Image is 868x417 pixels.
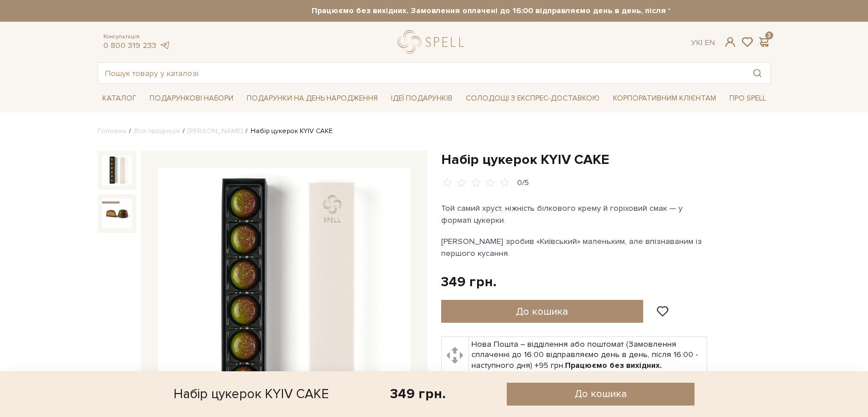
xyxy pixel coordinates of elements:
a: En [705,38,715,47]
span: Про Spell [725,90,770,107]
span: Подарункові набори [145,90,238,107]
span: До кошика [516,305,568,318]
span: | [701,38,703,47]
div: Ук [691,38,715,48]
input: Пошук товару у каталозі [98,63,744,83]
a: Солодощі з експрес-доставкою [461,89,604,108]
a: Головна [98,127,126,135]
a: telegram [159,41,171,50]
a: [PERSON_NAME] [188,127,243,135]
li: Набір цукерок KYIV CAKE [243,126,333,137]
span: Ідеї подарунків [386,90,457,107]
a: Вся продукція [134,127,180,135]
button: Пошук товару у каталозі [744,63,770,83]
span: До кошика [575,387,627,400]
div: 349 грн. [441,273,496,291]
p: Той самий хруст, ніжність білкового крему й горіховий смак — у форматі цукерки. [441,202,709,226]
span: Каталог [98,90,141,107]
p: [PERSON_NAME] зробив «Київський» маленьким, але впізнаваним із першого кусання. [441,235,709,259]
img: Набір цукерок KYIV CAKE [102,155,132,185]
div: 0/5 [517,178,529,189]
div: Набір цукерок KYIV CAKE [173,383,329,406]
img: Набір цукерок KYIV CAKE [102,199,132,228]
h1: Набір цукерок KYIV CAKE [441,151,771,169]
button: До кошика [507,383,695,406]
a: 0 800 319 233 [103,41,156,50]
a: Корпоративним клієнтам [608,89,721,108]
span: Подарунки на День народження [242,90,382,107]
td: Нова Пошта – відділення або поштомат (Замовлення сплаченні до 16:00 відправляємо день в день, піс... [469,337,706,374]
div: 349 грн. [390,385,446,403]
a: logo [398,30,469,54]
b: Працюємо без вихідних. [565,360,662,370]
span: Консультація: [103,33,171,41]
button: До кошика [441,300,644,323]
